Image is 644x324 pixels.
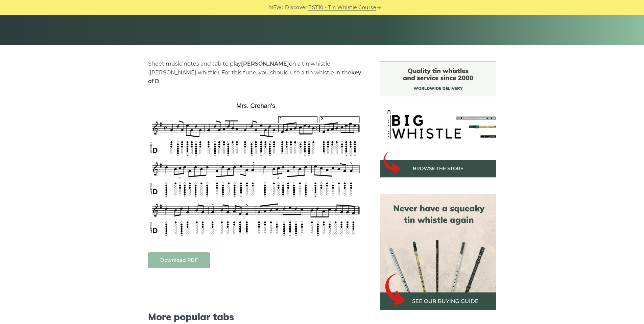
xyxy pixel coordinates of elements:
a: Download PDF [148,252,210,268]
strong: key of D [148,69,361,85]
a: PST10 - Tin Whistle Course [308,4,376,11]
img: Mrs. Crehan's Tin Whistle Tabs & Sheet Music [148,100,364,238]
img: tin whistle buying guide [380,194,496,310]
span: More popular tabs [148,311,364,323]
span: NEW: [269,4,283,11]
span: Discover [285,4,307,11]
img: BigWhistle Tin Whistle Store [380,61,496,178]
p: Sheet music notes and tab to play on a tin whistle ([PERSON_NAME] whistle). For this tune, you sh... [148,60,364,86]
strong: [PERSON_NAME] [241,61,289,67]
